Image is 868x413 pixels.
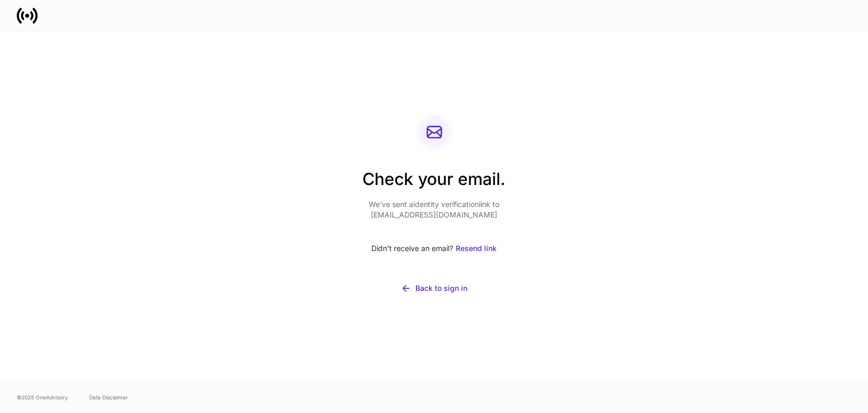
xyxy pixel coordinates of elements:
div: Back to sign in [415,283,467,294]
a: Data Disclaimer [89,393,128,401]
div: Resend link [456,243,497,254]
div: Didn’t receive an email? [362,237,506,260]
button: Resend link [455,237,497,260]
button: Back to sign in [362,277,506,300]
h2: Check your email. [362,168,506,199]
p: We’ve sent a identity verification link to [EMAIL_ADDRESS][DOMAIN_NAME] [362,199,506,220]
span: © 2025 OneAdvisory [17,393,68,401]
